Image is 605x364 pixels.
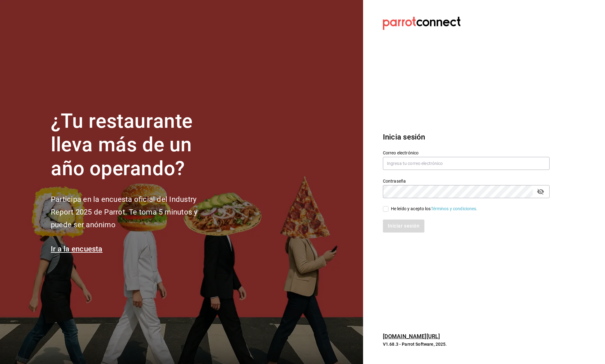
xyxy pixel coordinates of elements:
[383,131,550,143] h3: Inicia sesión
[51,193,218,231] h2: Participa en la encuesta oficial del Industry Report 2025 de Parrot. Te toma 5 minutos y puede se...
[535,186,546,197] button: passwordField
[391,206,478,212] div: He leído y acepto los
[431,206,478,211] a: Términos y condiciones.
[383,341,550,347] p: V1.68.3 - Parrot Software, 2025.
[51,109,218,181] h1: ¿Tu restaurante lleva más de un año operando?
[383,179,550,183] label: Contraseña
[51,245,103,253] a: Ir a la encuesta
[383,157,550,170] input: Ingresa tu correo electrónico
[383,333,440,340] a: [DOMAIN_NAME][URL]
[383,150,550,155] label: Correo electrónico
